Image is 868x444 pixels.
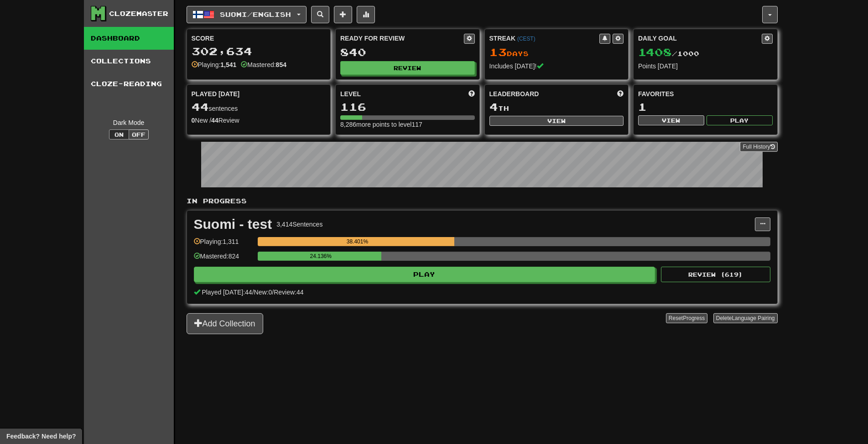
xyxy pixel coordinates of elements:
span: 4 [489,100,498,113]
div: 302,634 [192,46,326,57]
div: 840 [340,46,475,58]
span: Played [DATE]: 44 [202,289,252,296]
a: Full History [740,142,777,152]
a: (CEST) [517,36,535,42]
div: Playing: 1,311 [194,237,253,252]
div: New / Review [192,116,326,125]
div: Favorites [638,89,773,98]
button: DeleteLanguage Pairing [713,313,778,323]
span: Level [340,89,361,98]
button: Suomi/English [187,6,307,23]
div: Points [DATE] [638,62,773,71]
button: Add sentence to collection [334,6,352,23]
button: More stats [357,6,375,23]
span: 13 [489,46,507,58]
span: Open feedback widget [6,432,76,441]
div: 1 [638,101,773,113]
div: Mastered: [241,60,286,69]
span: / [252,289,254,296]
span: Review: 44 [274,289,303,296]
div: Playing: [192,60,237,69]
a: Dashboard [84,27,174,50]
strong: 0 [192,117,195,124]
div: Day s [489,46,624,58]
p: In Progress [187,196,778,206]
div: Ready for Review [340,34,464,43]
span: Language Pairing [732,315,774,321]
button: On [109,129,129,139]
span: Suomi / English [220,10,291,18]
span: 1408 [638,46,672,58]
button: Add Collection [187,313,263,334]
a: Cloze-Reading [84,72,174,95]
button: ResetProgress [666,313,707,323]
span: Leaderboard [489,89,539,98]
a: Collections [84,50,174,72]
div: Suomi - test [194,217,272,231]
div: Mastered: 824 [194,252,253,267]
div: 116 [340,101,475,113]
strong: 44 [211,117,218,124]
div: 24.136% [260,252,381,261]
button: Search sentences [311,6,329,23]
span: 44 [192,100,209,113]
button: View [489,116,624,126]
div: sentences [192,101,326,113]
button: Play [707,115,773,125]
div: Daily Goal [638,34,762,44]
div: Streak [489,34,600,43]
div: Score [192,34,326,43]
span: / 1000 [638,50,699,57]
div: 3,414 Sentences [276,220,322,229]
div: Clozemaster [109,9,168,18]
span: Score more points to level up [468,89,475,98]
strong: 854 [276,61,286,68]
span: Progress [683,315,705,321]
button: Play [194,267,655,282]
span: This week in points, UTC [617,89,624,98]
div: Includes [DATE]! [489,62,624,71]
span: New: 0 [254,289,272,296]
strong: 1,541 [220,61,236,68]
div: 38.401% [260,237,454,246]
div: Dark Mode [91,118,167,127]
button: View [638,115,704,125]
button: Review [340,61,475,75]
span: Played [DATE] [192,89,240,98]
span: / [272,289,274,296]
button: Off [129,129,149,139]
div: th [489,101,624,113]
div: 8,286 more points to level 117 [340,120,475,129]
button: Review (619) [661,267,770,282]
